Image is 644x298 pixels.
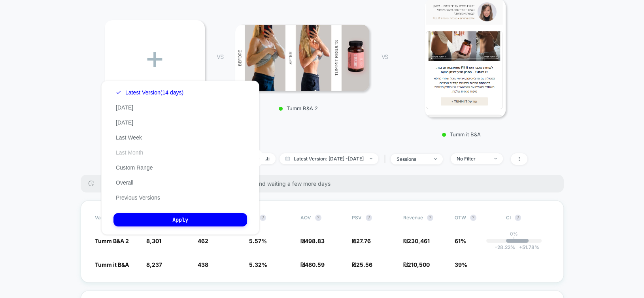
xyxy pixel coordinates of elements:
[494,158,497,159] img: end
[102,180,548,187] span: There are still no statistically significant results. We recommend waiting a few more days
[352,215,362,221] span: PSV
[231,105,366,111] p: Tumm B&A 2
[105,20,205,96] div: +
[249,238,267,244] span: 5.57 %
[95,238,129,244] span: Tumm B&A 2
[434,158,437,160] img: end
[315,215,321,221] button: ?
[381,53,387,60] span: VS
[113,134,144,141] button: Last Week
[470,215,476,221] button: ?
[113,213,247,226] button: Apply
[113,104,136,111] button: [DATE]
[356,238,371,244] span: 27.76
[235,25,370,91] img: Tumm B&A 2 main
[285,157,290,160] img: calendar
[403,261,430,268] span: ₪
[356,261,372,268] span: 25.56
[146,238,161,244] span: 8,301
[408,238,430,244] span: 230,461
[396,131,527,138] p: Tumm it B&A
[403,238,430,244] span: ₪
[519,244,522,250] span: +
[352,238,371,244] span: ₪
[455,215,498,221] span: OTW
[495,244,515,250] span: -28.22 %
[95,261,129,268] span: Tumm it B&A
[280,153,378,164] span: Latest Version: [DATE] - [DATE]
[457,156,488,162] div: No Filter
[397,156,428,162] div: sessions
[506,262,550,268] span: ---
[113,89,186,96] button: Latest Version(14 days)
[113,194,162,201] button: Previous Versions
[366,215,372,221] button: ?
[113,149,145,156] button: Last Month
[403,215,423,221] span: Revenue
[198,238,208,244] span: 462
[300,215,311,221] span: AOV
[370,158,372,159] img: end
[113,179,136,186] button: Overall
[300,238,325,244] span: ₪
[352,261,372,268] span: ₪
[408,261,430,268] span: 210,500
[515,215,521,221] button: ?
[515,244,539,250] span: 51.78 %
[249,261,267,268] span: 5.32 %
[506,215,550,221] span: CI
[113,119,136,126] button: [DATE]
[305,238,325,244] span: 498.83
[113,164,155,171] button: Custom Range
[300,261,325,268] span: ₪
[305,261,325,268] span: 480.59
[382,153,391,165] span: |
[198,261,208,268] span: 438
[513,237,515,243] p: |
[455,261,467,268] span: 39%
[217,53,223,60] span: VS
[146,261,162,268] span: 8,237
[455,238,466,244] span: 61%
[510,231,518,237] p: 0%
[427,215,433,221] button: ?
